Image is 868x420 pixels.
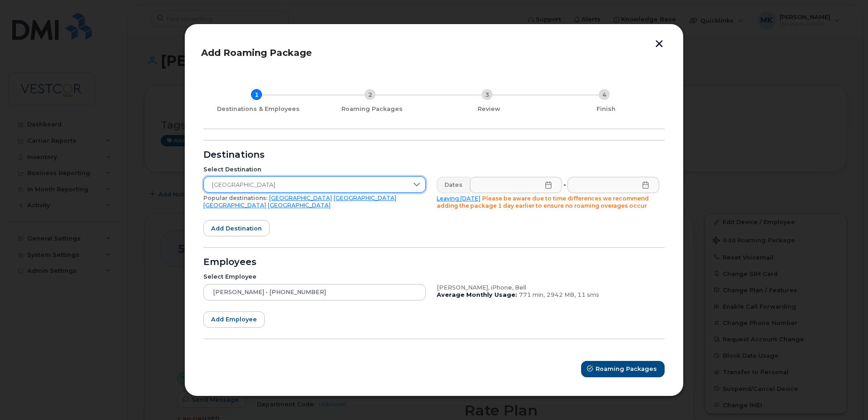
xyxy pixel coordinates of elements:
span: 11 sms [577,291,599,298]
div: Finish [551,105,661,113]
button: Roaming Packages [581,361,665,377]
div: 4 [599,89,610,100]
span: 771 min, [519,291,545,298]
input: Search device [203,284,426,300]
b: Average Monthly Usage: [437,291,517,298]
div: - [562,177,568,193]
div: Destinations [203,151,665,159]
span: Popular destinations: [203,195,267,201]
span: Roaming Packages [596,365,657,373]
span: Add destination [211,224,262,233]
div: [PERSON_NAME], iPhone, Bell [437,284,659,291]
div: 2 [365,89,375,100]
a: [GEOGRAPHIC_DATA] [268,202,330,209]
button: Add destination [203,220,270,236]
a: [GEOGRAPHIC_DATA] [203,202,266,209]
span: Singapore [204,177,408,193]
input: Please fill out this field [470,177,562,193]
div: Review [434,105,544,113]
div: Employees [203,259,665,266]
button: Add employee [203,311,265,328]
span: Add employee [211,315,257,324]
input: Please fill out this field [567,177,660,193]
a: [GEOGRAPHIC_DATA] [269,195,332,201]
div: Roaming Packages [317,105,427,113]
div: Select Employee [203,273,426,280]
span: 2942 MB, [547,291,576,298]
span: Add Roaming Package [201,47,312,58]
a: Leaving [DATE] [437,195,480,202]
div: Select Destination [203,166,426,173]
a: [GEOGRAPHIC_DATA] [334,195,396,201]
div: 3 [482,89,493,100]
span: Please be aware due to time differences we recommend adding the package 1 day earlier to ensure n... [437,195,649,209]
